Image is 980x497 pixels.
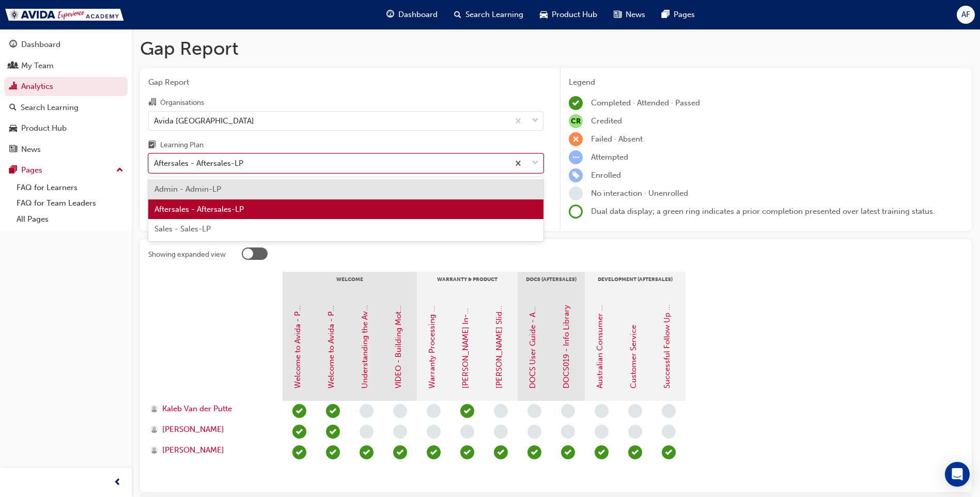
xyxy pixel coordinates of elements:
[427,425,441,439] span: learningRecordVerb_NONE-icon
[4,33,128,161] button: DashboardMy TeamAnalyticsSearch LearningProduct HubNews
[21,39,60,51] div: Dashboard
[393,425,407,439] span: learningRecordVerb_NONE-icon
[417,272,518,298] div: Warranty & Product
[12,180,128,196] a: FAQ for Learners
[9,61,17,71] span: people-icon
[674,9,695,21] span: Pages
[378,4,446,25] a: guage-iconDashboard
[360,241,369,389] a: Understanding the Avida Experience Hub
[569,114,583,128] span: null-icon
[160,98,204,108] div: Organisations
[591,116,622,126] span: Credited
[662,404,676,418] span: learningRecordVerb_NONE-icon
[614,8,621,21] span: news-icon
[9,166,17,175] span: pages-icon
[595,297,604,389] a: Australian Consumer Law
[154,184,221,194] span: Admin - Admin-LP
[662,445,676,459] span: learningRecordVerb_PASS-icon
[4,140,128,159] a: News
[360,404,374,418] span: learningRecordVerb_NONE-icon
[114,476,121,489] span: prev-icon
[360,445,374,459] span: learningRecordVerb_PASS-icon
[9,124,17,133] span: car-icon
[945,462,970,487] div: Open Intercom Messenger
[154,205,244,214] span: Aftersales - Aftersales-LP
[427,445,441,459] span: learningRecordVerb_COMPLETE-icon
[398,9,438,21] span: Dashboard
[561,404,575,418] span: learningRecordVerb_NONE-icon
[148,98,156,107] span: organisation-icon
[4,161,128,180] button: Pages
[4,77,128,96] a: Analytics
[540,8,548,21] span: car-icon
[662,8,670,21] span: pages-icon
[460,404,474,418] span: learningRecordVerb_PASS-icon
[454,8,461,21] span: search-icon
[21,60,54,72] div: My Team
[393,404,407,418] span: learningRecordVerb_NONE-icon
[605,4,654,25] a: news-iconNews
[591,170,621,180] span: Enrolled
[150,444,273,456] a: [PERSON_NAME]
[626,9,645,21] span: News
[21,122,67,134] div: Product Hub
[591,207,935,216] span: Dual data display; a green ring indicates a prior completion presented over latest training status.
[148,76,543,88] span: Gap Report
[528,260,537,389] a: DOCS User Guide - Access to DOCS
[628,425,642,439] span: learningRecordVerb_NONE-icon
[654,4,703,25] a: pages-iconPages
[494,445,508,459] span: learningRecordVerb_PASS-icon
[662,293,672,389] a: Successful Follow Up Calls
[595,445,609,459] span: learningRecordVerb_PASS-icon
[292,404,306,418] span: learningRecordVerb_PASS-icon
[5,9,124,21] img: Trak
[591,152,628,162] span: Attempted
[552,9,597,21] span: Product Hub
[532,157,539,170] span: down-icon
[527,445,541,459] span: learningRecordVerb_COMPLETE-icon
[591,98,700,107] span: Completed · Attended · Passed
[527,404,541,418] span: learningRecordVerb_NONE-icon
[427,404,441,418] span: learningRecordVerb_NONE-icon
[154,158,243,169] div: Aftersales - Aftersales-LP
[591,189,688,198] span: No interaction · Unenrolled
[162,444,224,456] span: [PERSON_NAME]
[9,145,17,154] span: news-icon
[569,132,583,146] span: learningRecordVerb_FAIL-icon
[532,4,605,25] a: car-iconProduct Hub
[527,425,541,439] span: learningRecordVerb_NONE-icon
[595,425,609,439] span: learningRecordVerb_NONE-icon
[386,8,394,21] span: guage-icon
[326,404,340,418] span: learningRecordVerb_PASS-icon
[532,114,539,128] span: down-icon
[9,40,17,50] span: guage-icon
[150,403,273,415] a: Kaleb Van der Putte
[591,134,643,144] span: Failed · Absent
[326,425,340,439] span: learningRecordVerb_PASS-icon
[21,164,42,176] div: Pages
[283,272,417,298] div: Welcome
[360,425,374,439] span: learningRecordVerb_NONE-icon
[446,4,532,25] a: search-iconSearch Learning
[162,403,232,415] span: Kaleb Van der Putte
[4,98,128,117] a: Search Learning
[4,119,128,138] a: Product Hub
[160,140,204,150] div: Learning Plan
[292,425,306,439] span: learningRecordVerb_PASS-icon
[569,76,963,88] div: Legend
[116,164,123,177] span: up-icon
[628,404,642,418] span: learningRecordVerb_NONE-icon
[293,219,302,389] a: Welcome to Avida - Part 1: Our Brand & History
[494,404,508,418] span: learningRecordVerb_NONE-icon
[561,425,575,439] span: learningRecordVerb_NONE-icon
[465,9,523,21] span: Search Learning
[585,272,686,298] div: Development (Aftersales)
[162,424,224,436] span: [PERSON_NAME]
[21,144,41,156] div: News
[569,187,583,200] span: learningRecordVerb_NONE-icon
[140,37,972,60] h1: Gap Report
[957,6,975,24] button: AF
[21,102,79,114] div: Search Learning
